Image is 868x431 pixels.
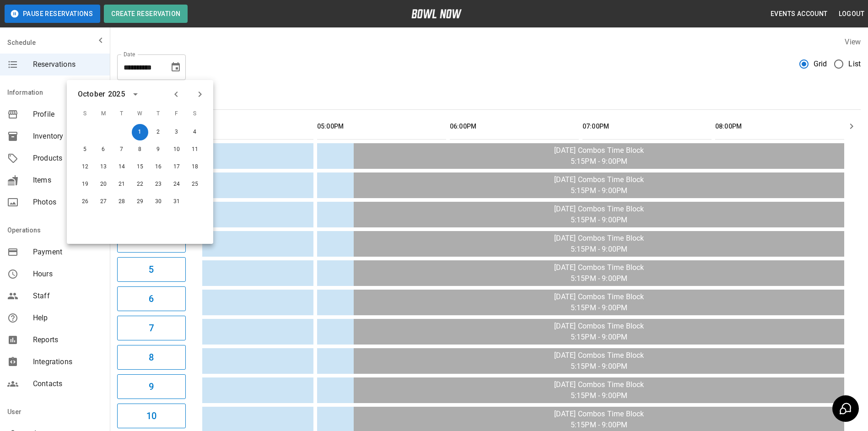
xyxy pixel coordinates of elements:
div: 2025 [108,89,125,100]
button: Oct 16, 2025 [150,159,167,175]
button: Oct 9, 2025 [150,141,167,158]
button: Oct 8, 2025 [132,141,148,158]
span: Hours [33,269,102,280]
th: 07:00PM [582,113,712,140]
button: Create Reservation [104,5,188,23]
span: T [150,105,167,123]
button: Oct 18, 2025 [187,159,203,175]
button: Oct 25, 2025 [187,176,203,193]
button: Oct 14, 2025 [113,159,130,175]
button: Oct 7, 2025 [113,141,130,158]
h6: 6 [149,291,154,306]
span: T [113,105,130,123]
span: Payment [33,247,102,258]
span: Reservations [33,59,102,70]
span: Reports [33,334,102,345]
button: Oct 24, 2025 [168,176,185,193]
span: W [132,105,148,123]
button: Previous month [168,86,184,102]
button: Oct 5, 2025 [77,141,93,158]
h6: 8 [149,350,154,365]
div: inventory tabs [117,87,861,109]
button: Events Account [767,5,831,22]
span: Staff [33,291,102,302]
button: Oct 29, 2025 [132,194,148,210]
button: Oct 21, 2025 [113,176,130,193]
span: S [77,105,93,123]
button: Choose date, selected date is Oct 1, 2025 [167,58,185,76]
button: 6 [117,286,186,311]
button: Oct 22, 2025 [132,176,148,193]
span: Integrations [33,356,102,367]
h6: 10 [146,409,156,423]
button: Oct 20, 2025 [95,176,112,193]
button: Oct 28, 2025 [113,194,130,210]
th: 08:00PM [715,113,844,140]
button: Oct 10, 2025 [168,141,185,158]
img: logo [411,9,462,18]
button: Oct 1, 2025 [132,124,148,140]
button: 10 [117,404,186,428]
span: M [95,105,112,123]
span: Contacts [33,378,102,389]
button: Oct 6, 2025 [95,141,112,158]
th: 05:00PM [317,113,446,140]
button: Oct 12, 2025 [77,159,93,175]
span: Grid [814,59,827,70]
button: Oct 26, 2025 [77,194,93,210]
button: Logout [835,5,868,22]
span: List [848,59,861,70]
button: 7 [117,316,186,340]
div: October [78,89,105,100]
h6: 5 [149,262,154,277]
span: S [187,105,203,123]
button: Pause Reservations [5,5,100,23]
span: Inventory [33,131,102,142]
label: View [845,38,861,46]
button: Oct 2, 2025 [150,124,167,140]
button: Oct 17, 2025 [168,159,185,175]
span: Products [33,153,102,164]
button: 5 [117,257,186,282]
button: Oct 13, 2025 [95,159,112,175]
button: 8 [117,345,186,370]
button: Oct 27, 2025 [95,194,112,210]
button: Oct 3, 2025 [168,124,185,140]
span: F [168,105,185,123]
span: Help [33,312,102,323]
button: 9 [117,374,186,399]
button: Oct 11, 2025 [187,141,203,158]
h6: 7 [149,321,154,335]
button: Oct 30, 2025 [150,194,167,210]
button: Oct 4, 2025 [187,124,203,140]
button: Next month [192,86,208,102]
button: Oct 19, 2025 [77,176,93,193]
h6: 9 [149,379,154,394]
button: Oct 23, 2025 [150,176,167,193]
button: Oct 31, 2025 [168,194,185,210]
span: Photos [33,197,102,208]
span: Profile [33,109,102,120]
span: Items [33,175,102,186]
button: calendar view is open, switch to year view [128,86,143,102]
th: 06:00PM [450,113,579,140]
button: Oct 15, 2025 [132,159,148,175]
